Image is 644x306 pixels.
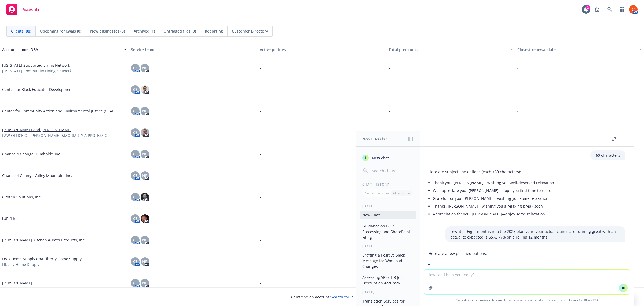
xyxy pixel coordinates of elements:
[604,4,615,15] a: Search
[389,130,390,135] span: -
[356,290,420,294] div: [DATE]
[2,133,108,138] span: LAW OFFICE OF [PERSON_NAME] &MORIARTY A PROFESSIO
[517,47,636,52] div: Closest renewal date
[133,130,138,135] span: CS
[356,204,420,208] div: [DATE]
[629,5,638,14] img: photo
[389,47,507,52] div: Total premiums
[515,43,644,56] button: Closest renewal date
[23,7,39,12] span: Accounts
[133,108,138,114] span: CS
[260,194,261,200] span: -
[389,65,390,71] span: -
[596,152,620,158] p: 60 characters
[393,191,411,195] p: All accounts
[389,108,390,114] span: -
[2,280,32,286] a: [PERSON_NAME]
[164,28,196,34] span: Untriaged files (0)
[260,237,261,243] span: -
[142,237,148,243] span: NP
[2,127,71,133] a: [PERSON_NAME] and [PERSON_NAME]
[142,151,148,157] span: NP
[260,259,261,264] span: -
[433,194,554,202] li: Grateful for you, [PERSON_NAME]—wishing you some relaxation
[133,216,138,221] span: CS
[141,128,149,137] img: photo
[260,47,384,52] div: Active policies
[422,295,632,306] span: Nova Assist can make mistakes. Explore what Nova can do: Browse prompt library for and
[260,151,261,157] span: -
[133,194,138,200] span: CS
[232,28,268,34] span: Customer Directory
[260,173,261,178] span: -
[129,43,258,56] button: Service team
[594,298,598,303] a: TR
[586,5,590,10] div: 2
[360,222,416,242] button: Guidance on BOR Processing and SharePoint Filing
[141,214,149,223] img: photo
[360,273,416,287] button: Assessing VP of HR Job Description Accuracy
[360,153,416,163] button: New chat
[2,151,61,157] a: Chance 4 Change Humboldt, Inc.
[2,262,39,267] span: Liberty Home Supply
[90,28,125,34] span: New businesses (0)
[371,167,414,175] input: Search chats
[2,216,19,221] a: [URL] Inc.
[133,237,138,243] span: CS
[2,237,86,243] a: [PERSON_NAME] Kitchen & Bath Products, Inc.
[617,4,627,15] a: Switch app
[133,173,138,178] span: CS
[433,187,554,194] li: We appreciate you, [PERSON_NAME]—hope you find time to relax
[141,193,149,201] img: photo
[517,108,519,114] span: -
[356,244,420,248] div: [DATE]
[433,202,554,210] li: Thanks, [PERSON_NAME]—wishing you a relaxing break soon
[291,294,353,300] span: Can't find an account?
[260,130,261,135] span: -
[2,173,72,178] a: Chance 4 Change Valley Mountain, Inc.
[142,65,148,71] span: NP
[142,280,148,286] span: NP
[517,87,519,92] span: -
[429,169,554,175] p: Here are subject line options (each ≤60 characters):
[371,155,389,161] span: New chat
[260,216,261,221] span: -
[360,251,416,271] button: Crafting a Positive Slack Message for Workload Changes
[141,85,149,94] img: photo
[356,182,420,187] div: Chat History
[517,130,519,135] span: -
[133,151,138,157] span: CS
[133,259,138,264] span: CS
[134,28,155,34] span: Archived (1)
[592,4,603,15] a: Report a Bug
[142,173,148,178] span: NP
[2,256,82,262] a: D&D Home Supply dba Liberty Home Supply
[142,259,148,264] span: NP
[133,87,138,92] span: CS
[205,28,223,34] span: Reporting
[11,28,31,34] span: Clients (88)
[131,47,255,52] div: Service team
[133,280,138,286] span: CS
[2,62,70,68] a: [US_STATE] Supported Living Network
[40,28,81,34] span: Upcoming renewals (0)
[2,47,121,52] div: Account name, DBA
[517,65,519,71] span: -
[360,211,416,219] button: New Chat
[362,136,387,142] h1: Nova Assist
[142,108,148,114] span: NP
[260,280,261,286] span: -
[133,65,138,71] span: CS
[429,251,487,256] p: Here are a few polished options:
[433,210,554,218] li: Appreciation for you, [PERSON_NAME]—enjoy some relaxation
[2,68,72,74] span: [US_STATE] Community Living Network
[433,179,554,187] li: Thank you, [PERSON_NAME]—wishing you well‑deserved relaxation
[4,2,42,17] a: Accounts
[2,194,42,200] a: Cityzen Solutions, Inc.
[258,43,386,56] button: Active policies
[2,87,73,92] a: Center for Black Educator Development
[331,294,353,300] a: Search for it
[2,108,116,114] a: Center for Community Action and Environmental Justice (CCAEJ)
[365,191,389,195] p: Current account
[260,87,261,92] span: -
